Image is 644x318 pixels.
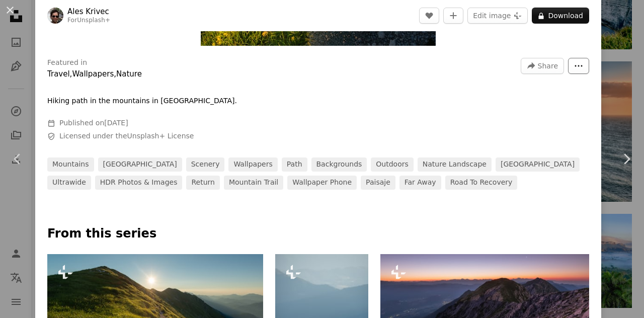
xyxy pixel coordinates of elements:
a: HDR Photos & Images [95,176,183,190]
a: path [282,157,307,172]
span: Published on [59,119,128,127]
button: Add to Collection [443,8,463,24]
div: For [67,17,110,25]
a: [GEOGRAPHIC_DATA] [496,157,580,172]
span: , [114,69,116,78]
a: paisaje [361,176,395,190]
button: Like [419,8,439,24]
h3: Featured in [47,58,87,68]
a: Travel [47,69,70,78]
a: Unsplash+ License [127,132,194,140]
p: From this series [47,226,589,242]
a: [GEOGRAPHIC_DATA] [98,157,182,172]
button: Edit image [467,8,528,24]
a: ultrawide [47,176,91,190]
a: Nature [116,69,142,78]
button: Download [532,8,589,24]
p: Hiking path in the mountains in [GEOGRAPHIC_DATA]. [47,96,237,106]
button: More Actions [568,58,589,74]
span: Licensed under the [59,131,194,141]
a: outdoors [371,157,413,172]
a: scenery [186,157,225,172]
a: backgrounds [311,157,367,172]
a: mountains [47,157,94,172]
a: mountain trail [224,176,283,190]
a: far away [399,176,441,190]
time: February 27, 2023 at 1:07:33 PM GMT+3 [104,119,128,127]
a: Wallpapers [72,69,114,78]
img: Go to Ales Krivec's profile [47,8,63,24]
button: Share this image [521,58,564,74]
a: wallpaper phone [287,176,357,190]
a: return [186,176,219,190]
span: Share [538,58,558,73]
a: wallpapers [228,157,277,172]
a: nature landscape [418,157,492,172]
a: road to recovery [445,176,518,190]
a: Ales Krivec [67,7,110,17]
a: Next [609,111,644,207]
span: , [70,69,72,78]
a: Unsplash+ [77,17,110,24]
